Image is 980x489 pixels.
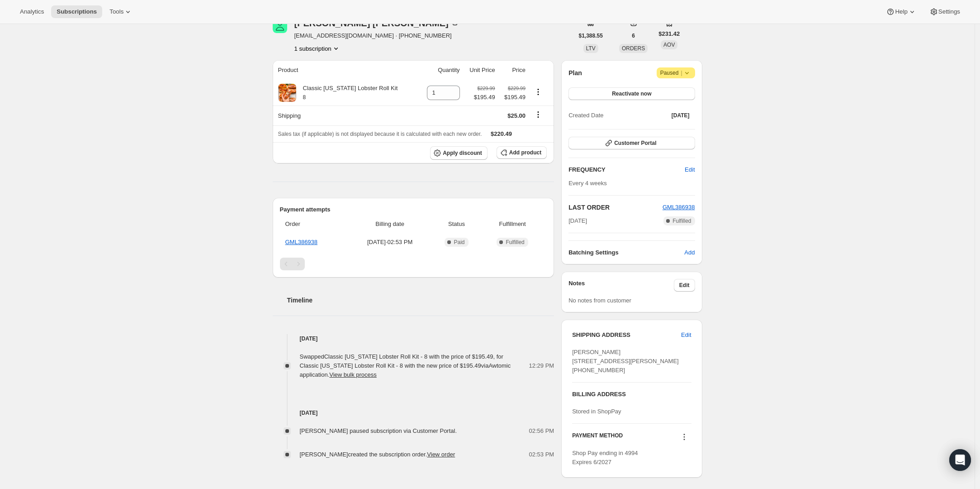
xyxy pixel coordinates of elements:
[287,296,554,305] h2: Timeline
[681,331,691,340] span: Edit
[329,371,377,378] button: View bulk process
[676,328,696,342] button: Edit
[300,353,511,378] span: Swapped Classic [US_STATE] Lobster Roll Kit - 8 with the price of $195.49, for Classic [US_STATE]...
[663,203,695,212] button: GML386938
[474,93,495,102] span: $195.49
[294,31,459,40] span: [EMAIL_ADDRESS][DOMAIN_NAME] · [PHONE_NUMBER]
[572,349,679,374] span: [PERSON_NAME] [STREET_ADDRESS][PERSON_NAME] [PHONE_NUMBER]
[660,68,691,77] span: Paused
[568,165,685,174] h2: FREQUENCY
[430,146,488,160] button: Apply discount
[568,248,684,257] h6: Batching Settings
[586,45,596,52] span: LTV
[579,32,603,39] span: $1,388.55
[672,112,690,119] span: [DATE]
[491,130,512,137] span: $220.49
[568,180,607,187] span: Every 4 weeks
[507,112,526,119] span: $25.00
[498,60,528,80] th: Price
[294,44,341,53] button: Product actions
[949,449,971,471] div: Open Intercom Messenger
[443,149,482,157] span: Apply discount
[280,258,547,270] nav: Pagination
[612,90,651,97] span: Reactivate now
[663,204,695,211] a: GML386938
[568,297,631,304] span: No notes from customer
[280,214,348,234] th: Order
[572,408,621,415] span: Stored in ShopPay
[666,109,695,122] button: [DATE]
[531,110,545,120] button: Shipping actions
[278,131,482,137] span: Sales tax (if applicable) is not displayed because it is calculated with each new order.
[568,137,695,149] button: Customer Portal
[529,427,554,436] span: 02:56 PM
[463,60,498,80] th: Unit Price
[14,5,49,18] button: Analytics
[273,408,554,417] h4: [DATE]
[679,282,690,289] span: Edit
[300,451,455,458] span: [PERSON_NAME] created the subscription order.
[280,205,547,214] h2: Payment attempts
[568,216,587,225] span: [DATE]
[684,248,695,257] span: Add
[568,203,663,212] h2: LAST ORDER
[350,220,430,229] span: Billing date
[568,68,582,77] h2: Plan
[529,361,554,370] span: 12:29 PM
[573,29,608,42] button: $1,388.55
[273,105,419,125] th: Shipping
[626,29,640,42] button: 6
[568,111,603,120] span: Created Date
[477,86,495,91] small: $229.99
[303,94,306,101] small: 8
[531,87,545,97] button: Product actions
[572,450,638,465] span: Shop Pay ending in 4994 Expires 6/2027
[674,279,695,292] button: Edit
[57,8,97,15] span: Subscriptions
[418,60,462,80] th: Quantity
[895,8,907,15] span: Help
[294,19,459,28] div: [PERSON_NAME] [PERSON_NAME]
[509,149,541,156] span: Add product
[924,5,966,18] button: Settings
[483,220,541,229] span: Fulfillment
[679,245,700,260] button: Add
[501,93,526,102] span: $195.49
[435,220,478,229] span: Status
[109,8,123,15] span: Tools
[273,334,554,343] h4: [DATE]
[508,86,526,91] small: $229.99
[622,45,645,52] span: ORDERS
[278,84,296,102] img: product img
[350,238,430,247] span: [DATE] · 02:53 PM
[572,331,681,340] h3: SHIPPING ADDRESS
[572,390,691,399] h3: BILLING ADDRESS
[506,239,524,246] span: Fulfilled
[685,165,695,174] span: Edit
[20,8,44,15] span: Analytics
[672,217,691,225] span: Fulfilled
[454,239,464,246] span: Paid
[679,163,700,177] button: Edit
[273,19,287,33] span: Barbara Rollins
[427,451,455,458] a: View order
[568,279,674,292] h3: Notes
[497,146,547,159] button: Add product
[614,139,656,147] span: Customer Portal
[681,69,682,77] span: |
[273,60,419,80] th: Product
[285,239,318,245] a: GML386938
[938,8,960,15] span: Settings
[658,29,680,38] span: $231.42
[568,87,695,100] button: Reactivate now
[572,432,623,444] h3: PAYMENT METHOD
[104,5,138,18] button: Tools
[300,427,457,434] span: [PERSON_NAME] paused subscription via Customer Portal.
[296,84,398,102] div: Classic [US_STATE] Lobster Roll Kit
[663,42,675,48] span: AOV
[632,32,635,39] span: 6
[529,450,554,459] span: 02:53 PM
[51,5,102,18] button: Subscriptions
[881,5,922,18] button: Help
